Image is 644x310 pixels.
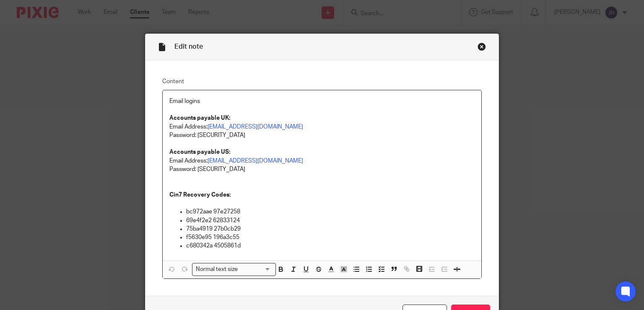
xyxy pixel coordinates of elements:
p: 75ba4919 27b0cb29 [186,225,475,233]
p: 69e4f2e2 62833124 [186,216,475,225]
label: Content [162,77,482,86]
p: bc972aae 97e27258 [186,208,475,216]
p: c680342a 4505861d [186,242,475,250]
strong: Cin7 Recovery Codes: [169,192,231,198]
a: [EMAIL_ADDRESS][DOMAIN_NAME] [208,124,303,130]
span: Normal text size [194,265,240,274]
p: Email Address: [169,123,475,131]
input: Search for option [241,265,271,274]
div: Close this dialog window [478,42,486,51]
span: Edit note [174,43,203,50]
p: Email Address: [169,157,475,165]
a: [EMAIL_ADDRESS][DOMAIN_NAME] [208,158,303,164]
p: f5630e95 196a3c55 [186,233,475,242]
strong: Accounts payable US: [169,149,230,155]
p: Password: [SECURITY_DATA] [169,131,475,139]
p: Password: [SECURITY_DATA] [169,165,475,173]
p: Email logins [169,97,475,105]
strong: Accounts payable UK: [169,115,230,121]
div: Search for option [192,263,276,276]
